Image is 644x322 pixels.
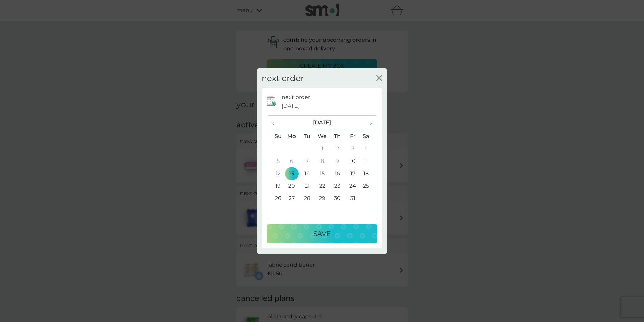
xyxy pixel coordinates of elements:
p: Save [313,228,331,239]
td: 20 [284,180,300,192]
td: 24 [345,180,360,192]
span: [DATE] [282,102,300,110]
td: 3 [345,142,360,155]
td: 21 [300,180,315,192]
td: 4 [360,142,377,155]
td: 7 [300,155,315,167]
td: 18 [360,167,377,180]
td: 6 [284,155,300,167]
h2: next order [262,74,304,83]
td: 30 [330,192,345,204]
span: › [365,116,372,130]
button: close [376,75,382,82]
td: 26 [267,192,284,204]
td: 23 [330,180,345,192]
th: Su [267,130,284,143]
td: 31 [345,192,360,204]
td: 15 [315,167,330,180]
td: 9 [330,155,345,167]
th: We [315,130,330,143]
td: 12 [267,167,284,180]
td: 2 [330,142,345,155]
td: 19 [267,180,284,192]
td: 25 [360,180,377,192]
td: 14 [300,167,315,180]
td: 28 [300,192,315,204]
span: ‹ [272,116,279,130]
td: 10 [345,155,360,167]
p: next order [282,93,310,102]
td: 17 [345,167,360,180]
td: 5 [267,155,284,167]
td: 8 [315,155,330,167]
td: 27 [284,192,300,204]
th: Sa [360,130,377,143]
td: 22 [315,180,330,192]
td: 13 [284,167,300,180]
td: 16 [330,167,345,180]
td: 11 [360,155,377,167]
button: Save [267,224,377,243]
th: Tu [300,130,315,143]
th: Th [330,130,345,143]
td: 1 [315,142,330,155]
td: 29 [315,192,330,204]
th: Mo [284,130,300,143]
th: Fr [345,130,360,143]
th: [DATE] [284,116,360,130]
